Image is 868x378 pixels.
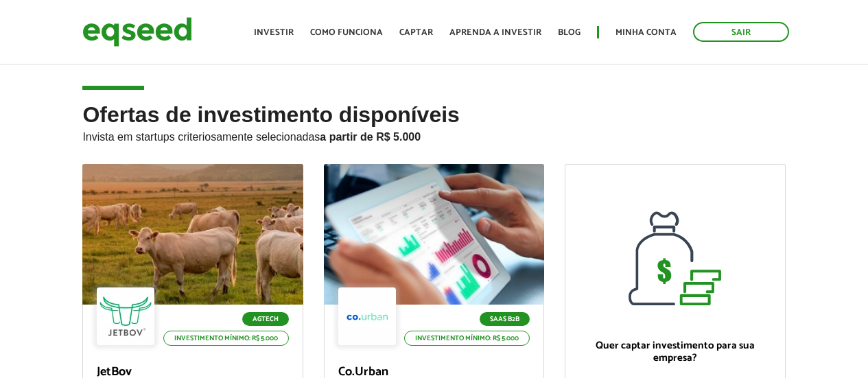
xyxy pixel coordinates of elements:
[310,28,383,37] a: Como funciona
[254,28,294,37] a: Investir
[82,14,192,50] img: EqSeed
[579,340,771,364] p: Quer captar investimento para sua empresa?
[480,312,530,326] p: SaaS B2B
[615,28,677,37] a: Minha conta
[449,28,541,37] a: Aprenda a investir
[163,331,289,346] p: Investimento mínimo: R$ 5.000
[693,22,789,42] a: Sair
[320,131,421,143] strong: a partir de R$ 5.000
[82,103,785,164] h2: Ofertas de investimento disponíveis
[242,312,289,326] p: Agtech
[82,127,785,143] p: Invista em startups criteriosamente selecionadas
[399,28,433,37] a: Captar
[404,331,530,346] p: Investimento mínimo: R$ 5.000
[558,28,580,37] a: Blog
